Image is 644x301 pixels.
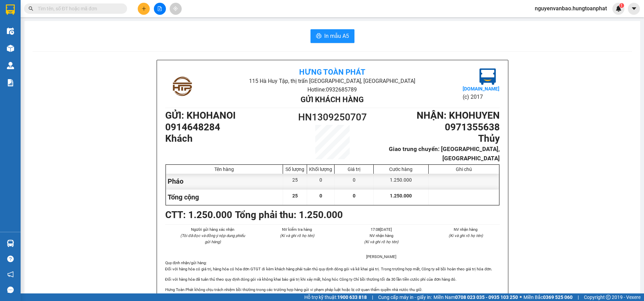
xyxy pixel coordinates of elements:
button: printerIn mẫu A5 [310,29,354,43]
span: ⚪️ [520,296,522,299]
span: Miền Bắc [523,293,573,301]
span: In mẫu A5 [324,32,349,40]
span: plus [142,6,146,11]
li: Người gửi hàng xác nhận [179,226,247,233]
span: Hỗ trợ kỹ thuật: [304,293,367,301]
li: (c) 2017 [463,93,499,101]
span: printer [316,33,321,40]
h1: 0971355638 [374,121,499,133]
div: Cước hàng [375,166,426,172]
div: Khối lượng [309,166,332,172]
span: question-circle [7,256,14,262]
p: Hưng Toàn Phát không chịu trách nhiệm bồi thường trong các trường hợp hàng gửi vi phạm pháp luật ... [165,287,500,293]
img: warehouse-icon [7,28,14,35]
span: 1 [620,3,623,8]
img: warehouse-icon [7,62,14,69]
div: Số lượng [285,166,305,172]
h1: Thủy [374,133,499,144]
button: caret-down [628,3,640,15]
input: Tìm tên, số ĐT hoặc mã đơn [38,5,119,12]
span: 0 [319,193,322,198]
img: solution-icon [7,79,14,86]
span: aim [173,6,178,11]
sup: 1 [619,3,624,8]
button: aim [170,3,182,15]
li: [PERSON_NAME] [348,254,416,260]
i: (Kí và ghi rõ họ tên) [364,239,398,244]
span: 25 [292,193,298,198]
span: | [578,293,579,301]
h1: HN1309250707 [291,110,374,125]
div: Tên hàng [168,166,281,172]
img: logo.jpg [165,68,200,103]
i: (Tôi đã đọc và đồng ý nộp dung phiếu gửi hàng) [180,233,245,244]
span: | [372,293,373,301]
button: plus [138,3,150,15]
img: logo.jpg [479,68,496,85]
span: Cung cấp máy in - giấy in: [378,293,432,301]
button: file-add [154,3,166,15]
img: warehouse-icon [7,240,14,247]
strong: 0708 023 035 - 0935 103 250 [455,294,518,300]
b: NHẬN : KHOHUYEN [417,110,500,121]
li: 115 Hà Huy Tập, thị trấn [GEOGRAPHIC_DATA], [GEOGRAPHIC_DATA] [221,77,444,85]
div: Giá trị [336,166,372,172]
i: (Kí và ghi rõ họ tên) [280,233,314,238]
b: CTT : 1.250.000 [165,209,232,221]
img: logo-vxr [6,4,15,15]
h1: Khách [165,133,291,144]
div: 0 [335,174,374,189]
span: nguyenvanbao.hungtoanphat [529,4,612,13]
li: 17:08[DATE] [348,226,416,233]
li: NV nhận hàng [432,226,500,233]
span: Tổng cộng [168,193,199,201]
strong: 0369 525 060 [543,294,573,300]
span: file-add [157,6,162,11]
div: Pháo [166,174,283,189]
span: message [7,287,14,293]
span: search [29,6,33,11]
div: 0 [307,174,335,189]
h1: 0914648284 [165,121,291,133]
li: NV kiểm tra hàng [263,226,331,233]
p: Đối với hàng hóa có giá trị, hàng hóa có hóa đơn GTGT đi kèm khách hàng phải tuân thủ quy định đó... [165,266,500,272]
b: Giao trung chuyển: [GEOGRAPHIC_DATA], [GEOGRAPHIC_DATA] [389,146,500,162]
span: Miền Nam [433,293,518,301]
p: Đối với hàng hóa đã tuân thủ theo quy định đóng gói và không khai báo giá trị khi xảy mất, hỏng h... [165,276,500,282]
span: 0 [353,193,355,198]
div: 1.250.000 [374,174,428,189]
img: warehouse-icon [7,45,14,52]
b: Hưng Toàn Phát [299,68,365,76]
i: (Kí và ghi rõ họ tên) [449,233,483,238]
li: NV nhận hàng [348,233,416,239]
div: 25 [283,174,307,189]
li: Hotline: 0932685789 [221,85,444,94]
span: notification [7,271,14,278]
strong: 1900 633 818 [337,294,367,300]
b: GỬI : KHOHANOI [165,110,236,121]
b: Gửi khách hàng [301,95,364,104]
b: [DOMAIN_NAME] [463,86,499,92]
span: copyright [606,295,611,300]
b: Tổng phải thu: 1.250.000 [235,209,343,221]
div: Ghi chú [430,166,497,172]
img: icon-new-feature [615,6,622,12]
span: caret-down [631,6,637,12]
span: 1.250.000 [390,193,412,198]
